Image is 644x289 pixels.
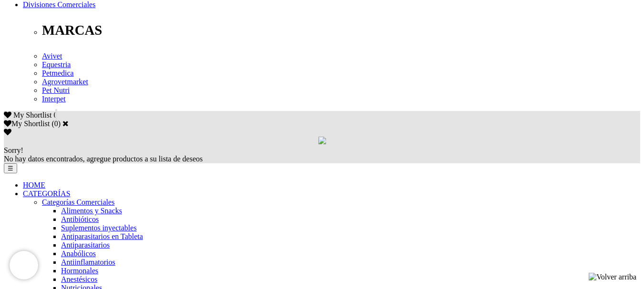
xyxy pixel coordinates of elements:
[10,251,38,279] iframe: Brevo live chat
[23,189,71,198] a: CATEGORÍAS
[42,86,70,94] a: Pet Nutri
[4,120,50,128] label: My Shortlist
[53,111,57,119] span: 0
[589,273,636,281] img: Volver arriba
[4,163,17,173] button: ☰
[42,52,62,60] a: Avivet
[54,120,58,128] label: 0
[42,198,114,206] a: Categorías Comerciales
[42,95,66,103] a: Interpet
[61,275,97,283] a: Anestésicos
[62,120,69,127] a: Cerrar
[13,111,51,119] span: My Shortlist
[61,207,122,215] a: Alimentos y Snacks
[42,22,640,38] p: MARCAS
[23,0,95,9] a: Divisiones Comerciales
[42,60,71,69] a: Equestria
[51,120,61,128] span: ( )
[61,232,143,240] a: Antiparasitarios en Tableta
[42,69,74,77] a: Petmedica
[61,249,96,258] a: Anabólicos
[61,215,99,223] a: Antibióticos
[61,267,98,275] a: Hormonales
[61,258,115,266] a: Antiinflamatorios
[61,241,110,249] a: Antiparasitarios
[61,224,137,232] a: Suplementos inyectables
[42,78,88,86] a: Agrovetmarket
[23,181,45,189] a: HOME
[4,146,640,163] div: No hay datos encontrados, agregue productos a su lista de deseos
[4,146,23,154] span: Sorry!
[318,137,326,144] img: loading.gif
